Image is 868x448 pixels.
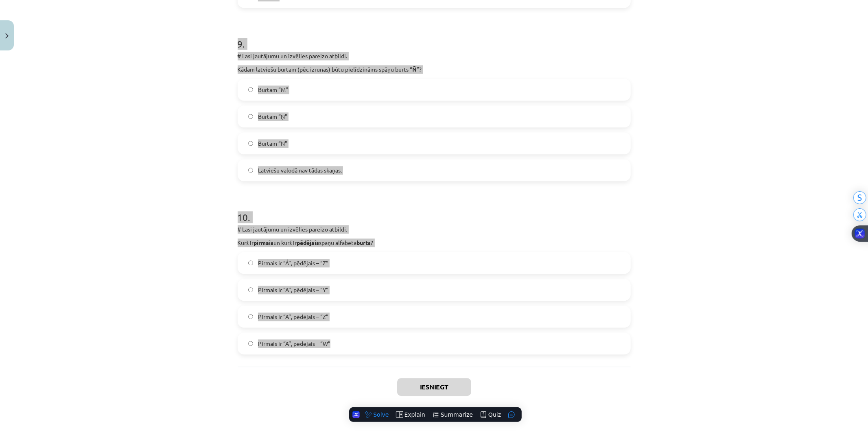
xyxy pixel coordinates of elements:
[258,286,328,294] span: Pirmais ir “A”, pēdējais – “Y”
[254,239,274,246] strong: pirmais
[258,339,330,348] span: Pirmais ir “A”, pēdējais – “W”
[248,168,254,173] input: Latviešu valodā nav tādas skaņas.
[238,52,631,60] p: # Lasi jautājumu un izvēlies pareizo atbildi.
[397,378,471,396] button: Iesniegt
[248,287,254,293] input: Pirmais ir “A”, pēdējais – “Y”
[357,239,371,246] strong: burts
[238,24,631,49] h1: 9 .
[248,141,254,146] input: Burtam “N”
[238,238,631,247] p: Kurš ir un kurš ir spāņu alfabēta ?
[413,66,417,73] strong: Ñ
[258,259,328,267] span: Pirmais ir “Á”, pēdējais – “Z”
[297,239,319,246] strong: pēdējais
[238,65,631,74] p: Kādam latviešu burtam (pēc izrunas) būtu pielīdzināms spāņu burts “ ”?
[238,197,631,223] h1: 10 .
[248,87,254,92] input: Burtam “M”
[258,313,328,321] span: Pirmais ir “A”, pēdējais – “Z”
[258,166,342,175] span: Latviešu valodā nav tādas skaņas.
[248,260,254,266] input: Pirmais ir “Á”, pēdējais – “Z”
[248,341,254,346] input: Pirmais ir “A”, pēdējais – “W”
[258,139,287,148] span: Burtam “N”
[5,33,9,39] img: icon-close-lesson-0947bae3869378f0d4975bcd49f059093ad1ed9edebbc8119c70593378902aed.svg
[238,225,631,234] p: # Lasi jautājumu un izvēlies pareizo atbildi.
[248,114,254,119] input: Burtam “Ņ”
[258,85,288,94] span: Burtam “M”
[248,314,254,319] input: Pirmais ir “A”, pēdējais – “Z”
[258,112,287,121] span: Burtam “Ņ”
